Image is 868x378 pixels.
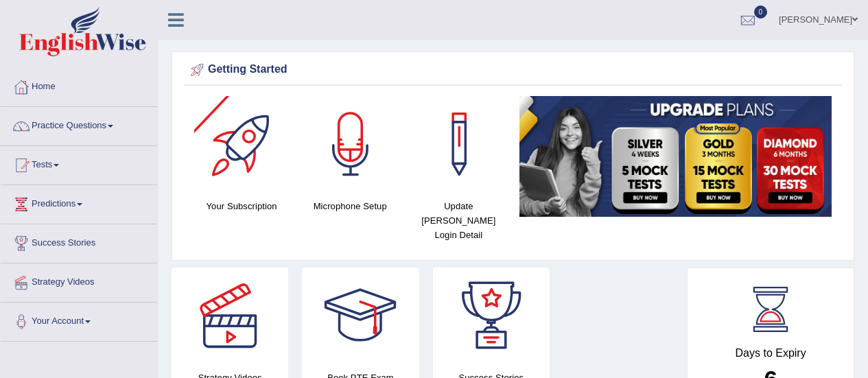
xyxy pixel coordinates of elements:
h4: Your Subscription [194,199,289,213]
a: Home [1,68,157,102]
span: 0 [754,5,768,19]
a: Success Stories [1,224,157,259]
a: Tests [1,146,157,180]
a: Strategy Videos [1,263,157,298]
h4: Days to Expiry [703,347,838,359]
a: Your Account [1,303,157,337]
img: small5.jpg [519,96,832,217]
h4: Microphone Setup [303,199,397,213]
a: Predictions [1,185,157,220]
h4: Update [PERSON_NAME] Login Detail [411,199,506,242]
div: Getting Started [187,60,838,80]
a: Practice Questions [1,107,157,141]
